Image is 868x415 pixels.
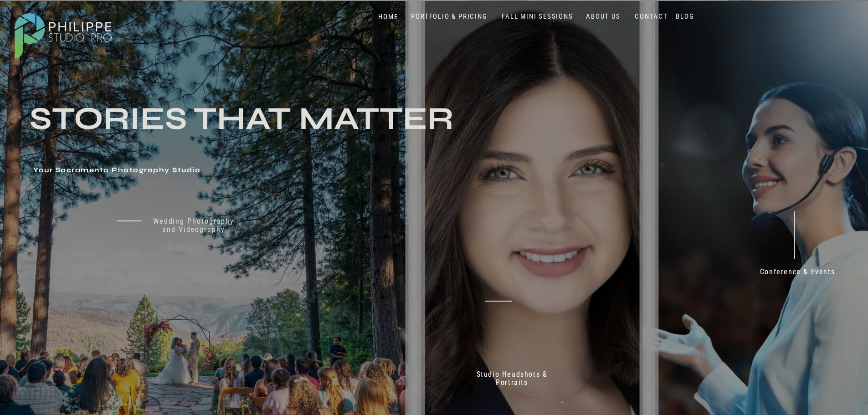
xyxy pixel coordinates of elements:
h3: Stories that Matter [30,104,485,160]
h2: Don't just take our word for it [447,219,710,307]
h1: Your Sacramento Photography Studio [33,166,372,175]
a: FALL MINI SESSIONS [500,12,575,21]
p: 70+ 5 Star reviews on Google & Yelp [526,339,648,364]
a: Wedding Photography and Videography [146,217,241,242]
a: ABOUT US [584,12,623,21]
a: PORTFOLIO & PRICING [408,12,491,21]
a: HOME [369,13,408,21]
a: Studio Headshots & Portraits [466,370,559,390]
a: BLOG [674,12,697,21]
a: Conference & Events [754,268,841,280]
a: CONTACT [633,12,670,21]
